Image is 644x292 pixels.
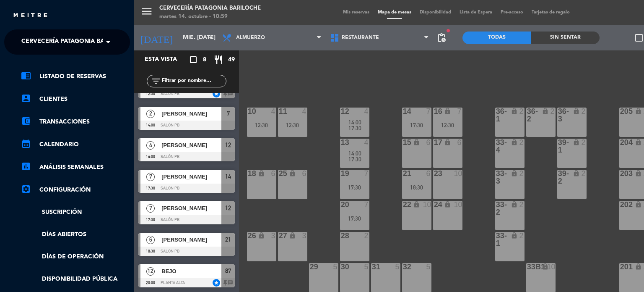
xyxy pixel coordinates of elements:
span: [PERSON_NAME] [161,109,221,118]
img: MEITRE [13,13,48,19]
span: BEJO [161,267,221,276]
span: 4 [146,141,155,150]
a: Días abiertos [21,230,130,239]
a: chrome_reader_modeListado de Reservas [21,71,130,82]
a: account_balance_walletTransacciones [21,117,130,127]
span: 6 [146,236,155,244]
span: [PERSON_NAME] [161,141,221,150]
i: account_box [21,93,31,103]
span: Cervecería Patagonia Bariloche [21,33,131,51]
i: crop_square [188,55,198,65]
span: 8 [203,55,206,65]
span: [PERSON_NAME] [161,204,221,213]
span: 12 [225,140,231,150]
span: [PERSON_NAME] [161,235,221,244]
span: 2 [146,110,155,118]
span: [PERSON_NAME] [161,172,221,181]
i: calendar_month [21,139,31,149]
span: 87 [225,266,231,276]
span: 12 [225,203,231,213]
a: Disponibilidad pública [21,274,130,284]
i: chrome_reader_mode [21,71,31,81]
a: Días de Operación [21,252,130,262]
span: 7 [146,204,155,213]
i: restaurant [213,55,223,65]
span: 12 [146,267,155,276]
a: account_boxClientes [21,94,130,104]
i: account_balance_wallet [21,116,31,126]
i: settings_applications [21,184,31,194]
i: filter_list [151,76,161,86]
span: 21 [225,234,231,245]
span: 49 [228,55,235,65]
span: 14 [225,171,231,182]
input: Filtrar por nombre... [161,76,226,86]
span: 7 [146,173,155,181]
a: Suscripción [21,208,130,217]
span: 7 [227,108,230,118]
i: assessment [21,161,31,171]
a: calendar_monthCalendario [21,139,130,150]
a: Configuración [21,185,130,195]
div: Esta vista [138,55,195,65]
a: assessmentANÁLISIS SEMANALES [21,162,130,172]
